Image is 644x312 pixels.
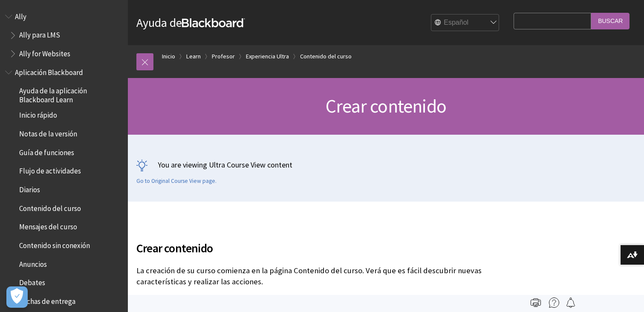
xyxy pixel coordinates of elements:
[15,65,83,77] span: Aplicación Blackboard
[5,9,123,61] nav: Book outline for Anthology Ally Help
[326,94,446,118] span: Crear contenido
[19,201,81,213] span: Contenido del curso
[136,159,635,170] p: You are viewing Ultra Course View content
[19,276,45,287] span: Debates
[19,164,81,176] span: Flujo de actividades
[162,51,175,62] a: Inicio
[19,257,47,269] span: Anuncios
[19,84,122,104] span: Ayuda de la aplicación Blackboard Learn
[549,298,559,308] img: More help
[566,298,576,308] img: Follow this page
[6,286,28,308] button: Abrir preferencias
[19,294,75,306] span: Fechas de entrega
[212,51,235,62] a: Profesor
[300,51,352,62] a: Contenido del curso
[591,13,630,29] input: Buscar
[19,46,70,58] span: Ally for Websites
[531,298,541,308] img: Print
[136,15,245,30] a: Ayuda deBlackboard
[15,9,26,21] span: Ally
[246,51,289,62] a: Experiencia Ultra
[19,108,57,120] span: Inicio rápido
[19,145,74,157] span: Guía de funciones
[19,127,77,138] span: Notas de la versión
[136,229,509,257] h2: Crear contenido
[186,51,201,62] a: Learn
[136,265,509,287] p: La creación de su curso comienza en la página Contenido del curso. Verá que es fácil descubrir nu...
[19,238,90,250] span: Contenido sin conexión
[182,18,245,27] strong: Blackboard
[19,220,77,231] span: Mensajes del curso
[136,177,217,185] a: Go to Original Course View page.
[19,182,40,194] span: Diarios
[431,14,500,32] select: Site Language Selector
[19,28,60,40] span: Ally para LMS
